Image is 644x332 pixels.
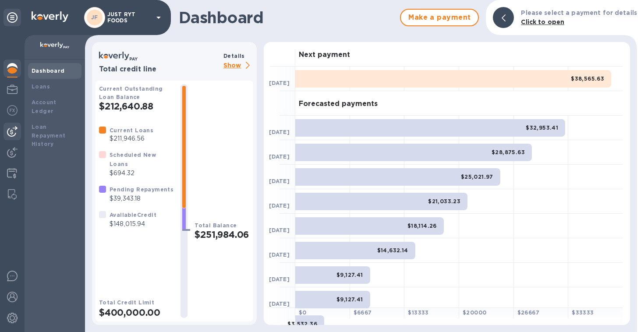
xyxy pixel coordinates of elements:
[463,309,486,316] b: $ 20000
[269,153,290,160] b: [DATE]
[110,194,173,203] p: $39,343.18
[517,309,539,316] b: $ 26667
[269,80,290,86] b: [DATE]
[7,168,17,179] img: Credit hub
[110,219,156,229] p: $148,015.94
[99,85,163,100] b: Current Outstanding Loan Balance
[377,247,408,254] b: $14,632.14
[179,8,396,27] h1: Dashboard
[110,169,173,178] p: $694.32
[110,212,156,218] b: Available Credit
[571,75,604,82] b: $38,565.63
[428,198,460,205] b: $21,033.23
[269,227,290,233] b: [DATE]
[521,18,564,25] b: Click to open
[110,134,153,143] p: $211,946.56
[526,124,558,131] b: $32,953.41
[223,53,245,59] b: Details
[107,11,151,24] p: JUST RYT FOODS
[336,296,363,303] b: $9,127.41
[336,272,363,278] b: $9,127.41
[32,124,66,148] b: Loan Repayment History
[91,14,98,21] b: JF
[99,299,154,306] b: Total Credit Limit
[269,251,290,258] b: [DATE]
[4,9,21,26] div: Unpin categories
[521,9,637,16] b: Please select a payment for details
[269,300,290,307] b: [DATE]
[32,67,65,74] b: Dashboard
[408,12,471,23] span: Make a payment
[572,309,594,316] b: $ 33333
[299,100,378,108] h3: Forecasted payments
[400,9,479,26] button: Make a payment
[408,309,428,316] b: $ 13333
[32,99,57,114] b: Account Ledger
[195,222,237,229] b: Total Balance
[99,307,173,318] h2: $400,000.00
[269,202,290,209] b: [DATE]
[110,152,156,167] b: Scheduled New Loans
[461,173,493,180] b: $25,021.97
[99,65,220,74] h3: Total credit line
[269,129,290,135] b: [DATE]
[299,309,307,316] b: $ 0
[7,84,18,95] img: My Profile
[269,178,290,184] b: [DATE]
[195,229,250,240] h2: $251,984.06
[32,83,50,90] b: Loans
[269,276,290,283] b: [DATE]
[32,11,68,22] img: Logo
[299,51,350,59] h3: Next payment
[99,101,173,112] h2: $212,640.88
[287,321,317,327] b: $3,532.36
[7,105,18,116] img: Foreign exchange
[223,60,253,71] p: Show
[354,309,372,316] b: $ 6667
[492,149,525,155] b: $28,875.63
[110,186,173,193] b: Pending Repayments
[110,127,153,134] b: Current Loans
[407,223,437,229] b: $18,114.26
